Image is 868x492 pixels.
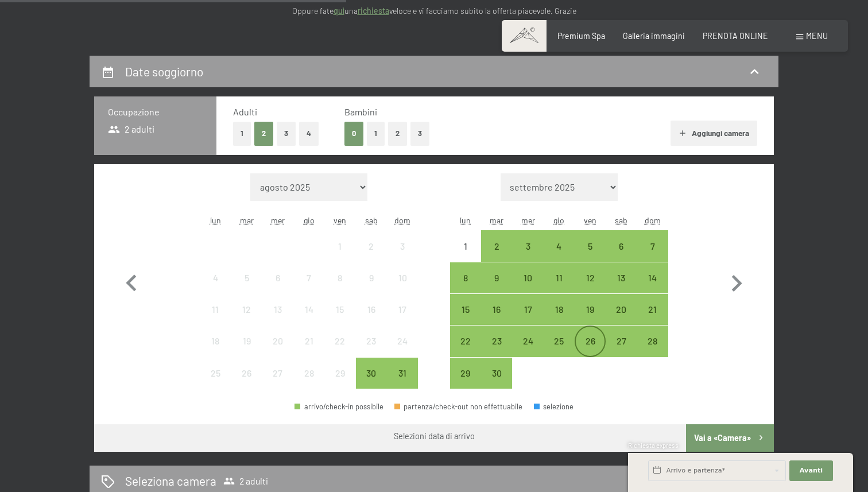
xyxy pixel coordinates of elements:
div: arrivo/check-in possibile [606,326,637,357]
div: arrivo/check-in possibile [481,358,512,389]
div: Mon Sep 15 2025 [450,294,481,325]
abbr: venerdì [334,215,346,225]
div: Tue Sep 30 2025 [481,358,512,389]
abbr: lunedì [460,215,471,225]
div: arrivo/check-in possibile [544,262,575,293]
button: Mese successivo [720,173,753,389]
div: Mon Sep 22 2025 [450,326,481,357]
div: Fri Sep 05 2025 [575,230,606,261]
div: arrivo/check-in non effettuabile [450,230,481,261]
div: Mon Sep 01 2025 [450,230,481,261]
abbr: lunedì [210,215,221,225]
abbr: giovedì [553,215,564,225]
div: arrivo/check-in non effettuabile [262,294,293,325]
div: 3 [513,242,542,270]
div: arrivo/check-in non effettuabile [387,294,418,325]
button: Vai a «Camera» [686,424,774,452]
div: Wed Sep 10 2025 [512,262,543,293]
div: arrivo/check-in possibile [512,294,543,325]
div: 10 [388,273,417,302]
div: arrivo/check-in possibile [606,262,637,293]
div: arrivo/check-in possibile [450,262,481,293]
button: 1 [367,122,385,145]
div: arrivo/check-in possibile [512,230,543,261]
div: 16 [482,305,511,334]
div: arrivo/check-in possibile [544,326,575,357]
div: Fri Sep 26 2025 [575,326,606,357]
abbr: domenica [394,215,410,225]
div: Thu Sep 11 2025 [544,262,575,293]
span: Bambini [344,106,377,117]
button: 4 [299,122,319,145]
div: Mon Aug 18 2025 [200,326,231,357]
div: Mon Sep 29 2025 [450,358,481,389]
div: Wed Aug 20 2025 [262,326,293,357]
div: 1 [325,242,354,270]
div: 21 [294,336,323,365]
span: Avanti [800,466,823,475]
div: 11 [545,273,573,302]
div: arrivo/check-in non effettuabile [356,326,387,357]
span: Premium Spa [557,31,605,41]
div: 30 [357,369,386,397]
div: 8 [325,273,354,302]
div: 27 [607,336,635,365]
div: arrivo/check-in possibile [544,230,575,261]
div: Sat Aug 02 2025 [356,230,387,261]
div: Thu Sep 04 2025 [544,230,575,261]
div: Sat Sep 06 2025 [606,230,637,261]
div: arrivo/check-in possibile [512,262,543,293]
div: arrivo/check-in non effettuabile [200,358,231,389]
div: 26 [576,336,604,365]
div: Tue Sep 16 2025 [481,294,512,325]
div: 11 [201,305,230,334]
div: Sat Sep 27 2025 [606,326,637,357]
div: 5 [576,242,604,270]
div: Sun Aug 24 2025 [387,326,418,357]
div: arrivo/check-in possibile [481,326,512,357]
div: arrivo/check-in non effettuabile [293,294,324,325]
div: arrivo/check-in non effettuabile [324,230,355,261]
div: 8 [451,273,480,302]
abbr: sabato [615,215,627,225]
div: Mon Sep 08 2025 [450,262,481,293]
button: Avanti [789,460,833,481]
div: 9 [357,273,386,302]
h2: Date soggiorno [125,64,203,79]
div: 23 [482,336,511,365]
div: 25 [201,369,230,397]
div: arrivo/check-in possibile [481,230,512,261]
div: arrivo/check-in possibile [481,262,512,293]
div: 1 [451,242,480,270]
span: Galleria immagini [623,31,685,41]
div: Sun Aug 10 2025 [387,262,418,293]
div: 12 [232,305,261,334]
div: Fri Aug 08 2025 [324,262,355,293]
div: 24 [388,336,417,365]
div: Wed Sep 24 2025 [512,326,543,357]
div: 29 [325,369,354,397]
div: 17 [388,305,417,334]
div: Thu Aug 28 2025 [293,358,324,389]
div: arrivo/check-in possibile [637,230,668,261]
div: arrivo/check-in possibile [606,294,637,325]
div: arrivo/check-in non effettuabile [231,326,262,357]
div: arrivo/check-in possibile [294,403,383,410]
div: Sat Aug 16 2025 [356,294,387,325]
div: arrivo/check-in possibile [606,230,637,261]
div: Tue Aug 19 2025 [231,326,262,357]
div: 7 [294,273,323,302]
div: Tue Sep 09 2025 [481,262,512,293]
div: Wed Aug 13 2025 [262,294,293,325]
span: Menu [806,31,828,41]
div: 4 [201,273,230,302]
div: Thu Aug 07 2025 [293,262,324,293]
div: arrivo/check-in non effettuabile [356,230,387,261]
div: 15 [325,305,354,334]
div: arrivo/check-in non effettuabile [231,262,262,293]
div: arrivo/check-in non effettuabile [262,326,293,357]
div: arrivo/check-in possibile [637,326,668,357]
div: Thu Sep 25 2025 [544,326,575,357]
div: Thu Aug 21 2025 [293,326,324,357]
div: 4 [545,242,573,270]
